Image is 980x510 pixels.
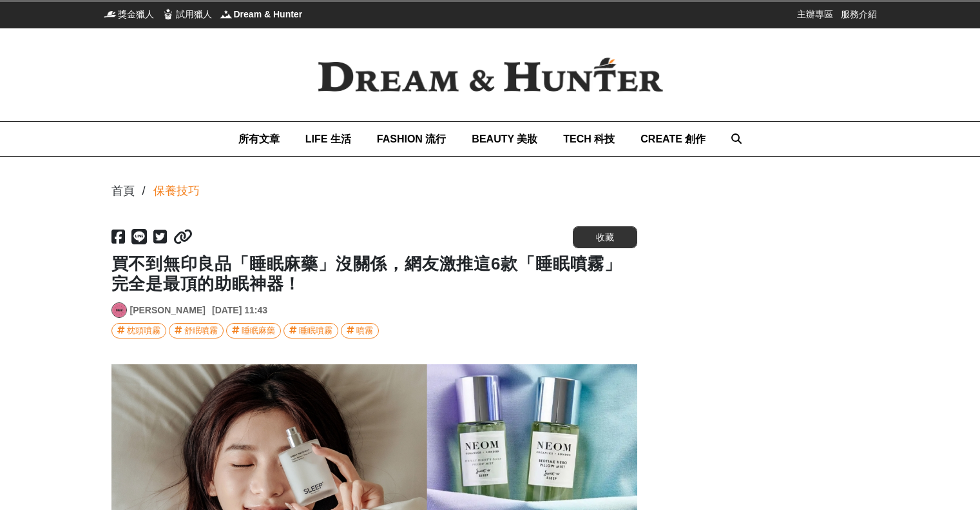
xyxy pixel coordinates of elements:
img: 獎金獵人 [104,8,117,21]
span: TECH 科技 [563,133,615,144]
span: 所有文章 [238,133,280,144]
img: Dream & Hunter [297,37,684,113]
div: 睡眠噴霧 [299,324,332,338]
a: 主辦專區 [797,8,833,21]
span: LIFE 生活 [305,133,351,144]
div: 睡眠麻藥 [242,324,275,338]
a: CREATE 創作 [640,122,706,156]
span: CREATE 創作 [640,133,706,144]
a: Avatar [111,302,127,318]
a: 睡眠麻藥 [226,323,281,338]
button: 收藏 [573,226,637,248]
a: LIFE 生活 [305,122,351,156]
a: 舒眠噴霧 [169,323,224,338]
a: [PERSON_NAME] [130,304,206,317]
span: BEAUTY 美妝 [472,133,537,144]
img: Dream & Hunter [220,8,233,21]
a: 服務介紹 [841,8,877,21]
h1: 買不到無印良品「睡眠麻藥」沒關係，網友激推這6款「睡眠噴霧」完全是最頂的助眠神器！ [111,254,637,294]
div: 舒眠噴霧 [184,324,218,338]
a: FASHION 流行 [377,122,447,156]
span: Dream & Hunter [234,8,303,21]
div: [DATE] 11:43 [212,304,267,317]
a: 試用獵人試用獵人 [162,8,212,21]
span: 獎金獵人 [118,8,154,21]
span: 試用獵人 [176,8,212,21]
a: 所有文章 [238,122,280,156]
a: 睡眠噴霧 [283,323,338,338]
a: TECH 科技 [563,122,615,156]
div: 枕頭噴霧 [127,324,160,338]
a: 保養技巧 [153,182,200,200]
div: / [142,182,146,200]
a: 噴霧 [341,323,379,338]
img: 試用獵人 [162,8,175,21]
div: 噴霧 [356,324,373,338]
div: 首頁 [111,182,135,200]
a: BEAUTY 美妝 [472,122,537,156]
span: FASHION 流行 [377,133,447,144]
img: Avatar [112,303,126,317]
a: 獎金獵人獎金獵人 [104,8,154,21]
a: Dream & HunterDream & Hunter [220,8,303,21]
a: 枕頭噴霧 [111,323,166,338]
